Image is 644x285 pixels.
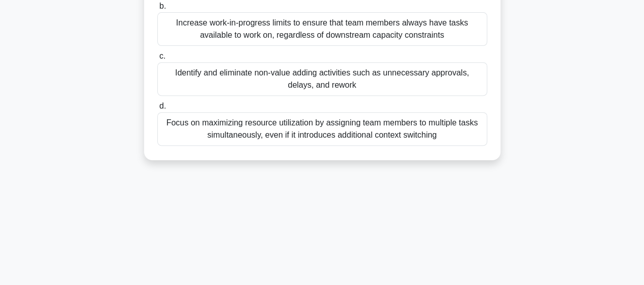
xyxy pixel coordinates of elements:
div: Identify and eliminate non-value adding activities such as unnecessary approvals, delays, and rework [157,62,487,96]
span: c. [159,51,165,60]
span: d. [159,101,166,110]
span: b. [159,2,166,10]
div: Increase work-in-progress limits to ensure that team members always have tasks available to work ... [157,12,487,46]
div: Focus on maximizing resource utilization by assigning team members to multiple tasks simultaneous... [157,112,487,146]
